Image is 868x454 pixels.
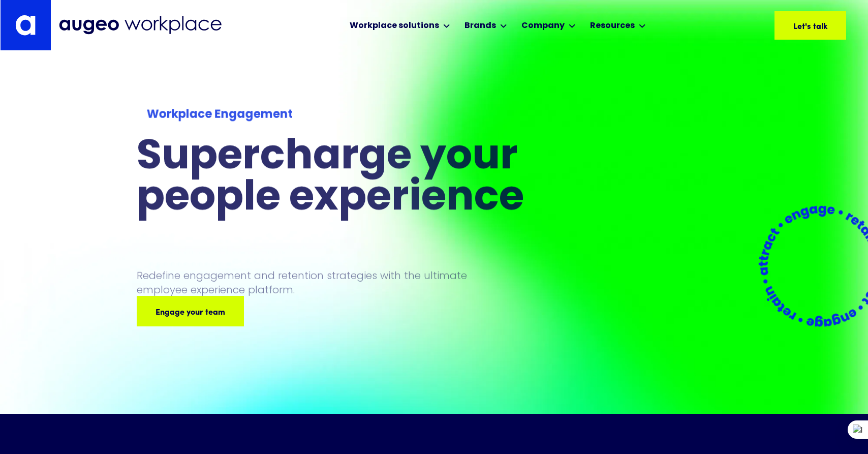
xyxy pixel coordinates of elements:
[350,20,439,32] div: Workplace solutions
[59,16,222,35] img: Augeo Workplace business unit full logo in mignight blue.
[590,20,635,32] div: Resources
[521,20,565,32] div: Company
[137,137,576,220] h1: Supercharge your people experience
[137,296,244,326] a: Engage your team
[137,268,486,297] p: Redefine engagement and retention strategies with the ultimate employee experience platform.
[15,15,36,36] img: Augeo's "a" monogram decorative logo in white.
[147,106,566,124] div: Workplace Engagement
[774,11,846,40] a: Let's talk
[464,20,496,32] div: Brands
